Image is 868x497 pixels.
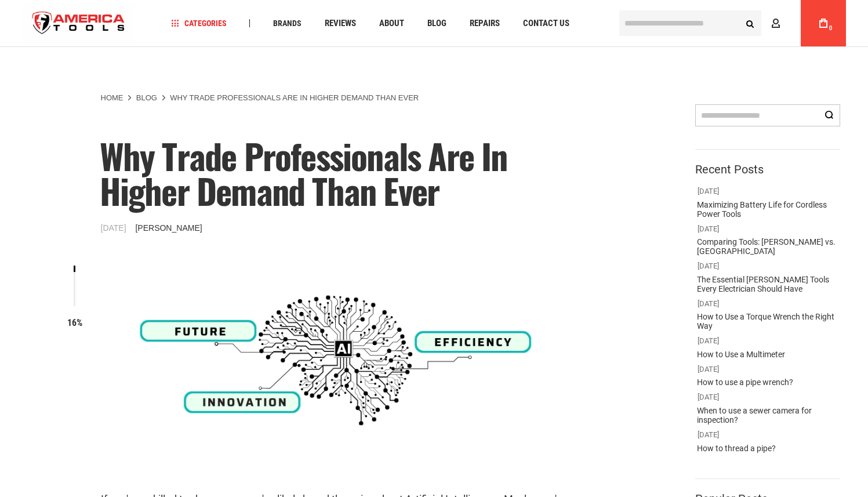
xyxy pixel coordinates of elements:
[23,2,135,45] img: America Tools
[739,12,761,34] button: Search
[273,19,302,27] span: Brands
[692,309,843,333] a: How to Use a Torque Wrench the Right Way
[319,16,361,31] a: Reviews
[166,16,232,31] a: Categories
[692,375,798,390] a: How to use a pipe wrench?
[170,93,419,102] strong: Why Trade Professionals Are in Higher Demand Than Ever
[523,19,569,28] span: Contact Us
[698,365,719,373] span: [DATE]
[698,393,719,401] span: [DATE]
[829,25,833,31] span: 0
[695,162,764,176] strong: Recent Posts
[698,187,719,195] span: [DATE]
[464,16,505,31] a: Repairs
[60,318,89,328] h6: 16%
[698,336,719,345] span: [DATE]
[427,19,446,28] span: Blog
[23,254,660,467] img: Why Trade Professionals Are in Higher Demand Than Ever
[136,93,157,103] a: Blog
[374,16,409,31] a: About
[692,272,843,296] a: The Essential [PERSON_NAME] Tools Every Electrician Should Have
[23,2,135,45] a: store logo
[698,224,719,233] span: [DATE]
[692,197,843,222] a: Maximizing Battery Life for Cordless Power Tools
[268,16,307,31] a: Brands
[101,93,124,103] a: Home
[133,222,204,234] a: [PERSON_NAME]
[692,441,780,456] a: How to thread a pipe?
[698,430,719,439] span: [DATE]
[379,19,404,28] span: About
[518,16,575,31] a: Contact Us
[470,19,500,28] span: Repairs
[692,403,843,427] a: When to use a sewer camera for inspection?
[692,347,790,362] a: How to Use a Multimeter
[100,129,507,216] span: Why Trade Professionals Are in Higher Demand Than Ever
[698,299,719,308] span: [DATE]
[171,19,227,27] span: Categories
[422,16,452,31] a: Blog
[698,262,719,270] span: [DATE]
[101,222,126,234] span: [DATE]
[325,19,356,28] span: Reviews
[692,234,843,259] a: Comparing Tools: [PERSON_NAME] vs. [GEOGRAPHIC_DATA]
